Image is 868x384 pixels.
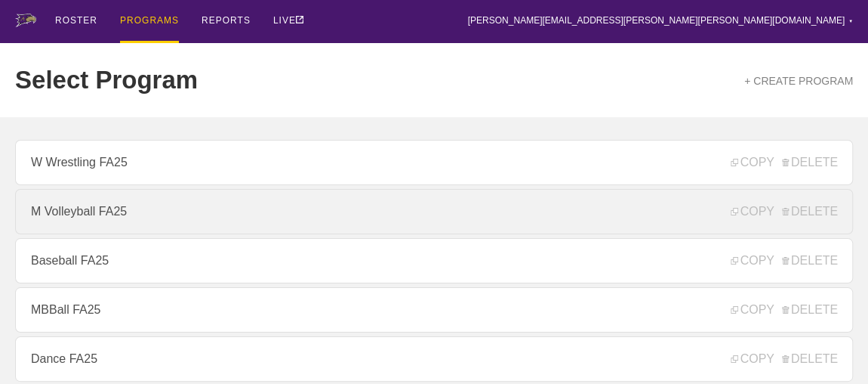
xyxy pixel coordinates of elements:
[15,14,36,27] img: logo
[782,303,838,317] span: DELETE
[782,156,838,169] span: DELETE
[15,287,853,333] a: MBBall FA25
[793,311,868,384] iframe: Chat Widget
[848,17,853,26] div: ▼
[15,189,853,234] a: M Volleyball FA25
[744,75,853,87] a: + CREATE PROGRAM
[731,303,774,317] span: COPY
[782,352,838,366] span: DELETE
[731,352,774,366] span: COPY
[782,254,838,268] span: DELETE
[15,336,853,382] a: Dance FA25
[731,205,774,218] span: COPY
[731,156,774,169] span: COPY
[15,238,853,283] a: Baseball FA25
[782,205,838,218] span: DELETE
[731,254,774,268] span: COPY
[15,140,853,185] a: W Wrestling FA25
